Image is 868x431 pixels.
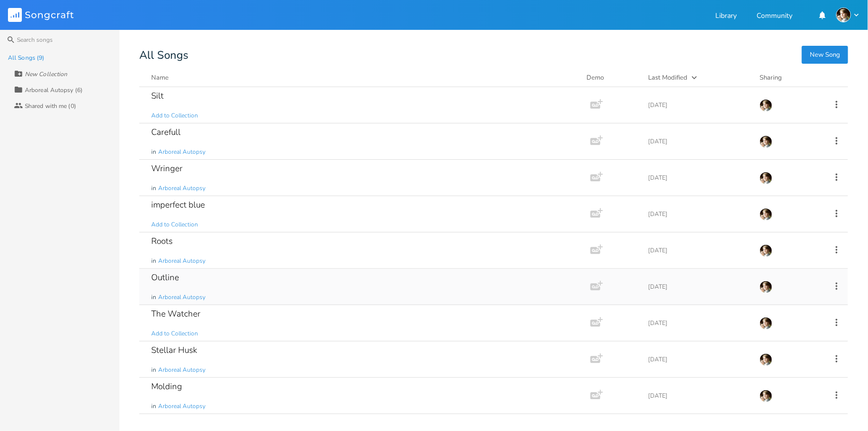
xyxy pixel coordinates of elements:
[151,73,575,83] button: Name
[158,184,205,193] span: Arboreal Autopsy
[802,46,848,64] button: New Song
[760,172,772,185] img: Robert Wise
[648,73,687,82] div: Last Modified
[760,208,772,221] img: Robert Wise
[151,73,169,82] div: Name
[151,220,198,229] span: Add to Collection
[25,87,83,93] div: Arboreal Autopsy (6)
[151,184,156,193] span: in
[648,175,748,181] div: [DATE]
[648,393,748,399] div: [DATE]
[760,353,772,366] img: Robert Wise
[648,356,748,362] div: [DATE]
[151,111,198,120] span: Add to Collection
[25,103,76,109] div: Shared with me (0)
[151,310,200,318] div: The Watcher
[648,73,748,83] button: Last Modified
[158,366,205,374] span: Arboreal Autopsy
[151,273,179,282] div: Outline
[139,50,848,61] div: All Songs
[757,12,792,21] a: Community
[760,390,772,403] img: Robert Wise
[151,237,173,245] div: Roots
[158,148,205,156] span: Arboreal Autopsy
[158,402,205,411] span: Arboreal Autopsy
[151,366,156,374] span: in
[648,247,748,253] div: [DATE]
[151,164,183,173] div: Wringer
[648,284,748,290] div: [DATE]
[760,135,772,148] img: Robert Wise
[8,55,44,61] div: All Songs (9)
[151,382,182,391] div: Molding
[760,244,772,257] img: Robert Wise
[25,71,67,77] div: New Collection
[158,257,205,265] span: Arboreal Autopsy
[648,320,748,326] div: [DATE]
[586,73,636,83] div: Demo
[760,99,772,112] img: Robert Wise
[158,293,205,302] span: Arboreal Autopsy
[151,92,164,100] div: Silt
[151,201,205,209] div: imperfect blue
[151,148,156,156] span: in
[715,12,737,21] a: Library
[151,329,198,338] span: Add to Collection
[151,128,181,136] div: Carefull
[836,7,851,22] img: Robert Wise
[760,281,772,294] img: Robert Wise
[151,293,156,302] span: in
[648,102,748,108] div: [DATE]
[760,317,772,330] img: Robert Wise
[648,138,748,144] div: [DATE]
[760,73,819,83] div: Sharing
[151,346,197,354] div: Stellar Husk
[151,257,156,265] span: in
[151,402,156,411] span: in
[648,211,748,217] div: [DATE]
